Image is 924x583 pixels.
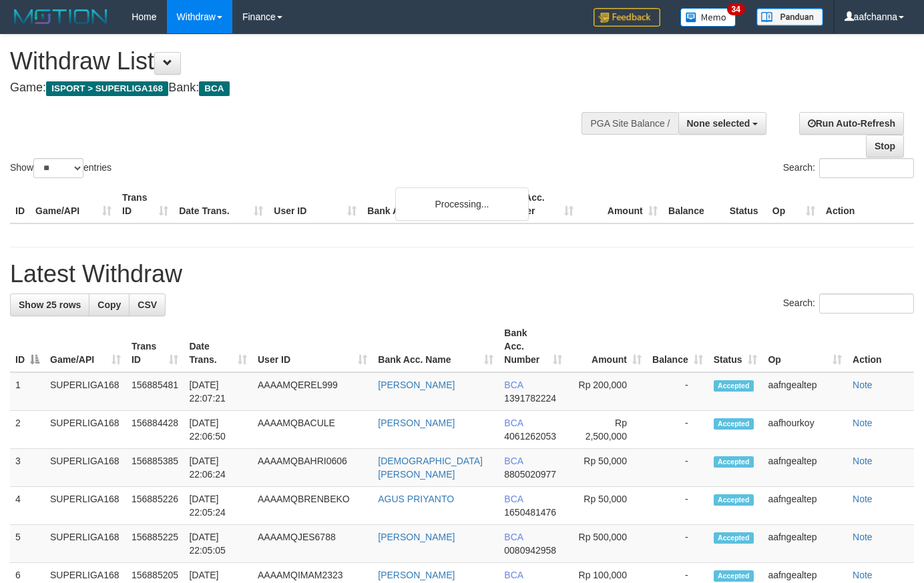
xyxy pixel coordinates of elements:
[724,185,767,223] th: Status
[33,158,83,178] select: Showentries
[184,411,252,449] td: [DATE] 22:06:50
[378,494,454,504] a: AGUS PRIYANTO
[756,8,823,26] img: panduan.png
[45,525,126,563] td: SUPERLIGA168
[714,532,754,544] span: Accepted
[10,81,603,95] h4: Game: Bank:
[126,487,184,525] td: 156885226
[714,570,754,582] span: Accepted
[378,532,455,542] a: [PERSON_NAME]
[10,261,914,287] h1: Latest Withdraw
[184,525,252,563] td: [DATE] 22:05:05
[395,187,529,221] div: Processing...
[783,158,914,178] label: Search:
[853,532,873,542] a: Note
[252,321,373,372] th: User ID: activate to sort column ascending
[46,81,168,96] span: ISPORT > SUPERLIGA168
[678,112,767,135] button: None selected
[647,449,708,487] td: -
[45,449,126,487] td: SUPERLIGA168
[10,185,30,223] th: ID
[184,321,252,372] th: Date Trans.: activate to sort column ascending
[252,449,373,487] td: AAAAMQBAHRI0606
[252,372,373,411] td: AAAAMQEREL999
[647,487,708,525] td: -
[174,185,268,223] th: Date Trans.
[30,185,117,223] th: Game/API
[647,321,708,372] th: Balance: activate to sort column ascending
[762,411,847,449] td: aafhourkoy
[762,487,847,525] td: aafngealtep
[853,456,873,466] a: Note
[594,8,660,27] img: Feedback.jpg
[504,393,556,404] span: Copy 1391782224 to clipboard
[252,487,373,525] td: AAAAMQBRENBEKO
[567,449,647,487] td: Rp 50,000
[853,570,873,580] a: Note
[504,380,523,390] span: BCA
[129,294,166,316] a: CSV
[10,487,45,525] td: 4
[762,525,847,563] td: aafngealtep
[10,158,111,178] label: Show entries
[45,372,126,411] td: SUPERLIGA168
[819,294,914,314] input: Search:
[268,185,362,223] th: User ID
[727,3,745,15] span: 34
[762,321,847,372] th: Op: activate to sort column ascending
[853,418,873,428] a: Note
[184,372,252,411] td: [DATE] 22:07:21
[10,294,89,316] a: Show 25 rows
[504,570,523,580] span: BCA
[866,135,904,157] a: Stop
[97,300,121,310] span: Copy
[378,418,455,428] a: [PERSON_NAME]
[252,411,373,449] td: AAAAMQBACULE
[647,525,708,563] td: -
[10,411,45,449] td: 2
[762,372,847,411] td: aafngealtep
[504,431,556,442] span: Copy 4061262053 to clipboard
[647,372,708,411] td: -
[504,418,523,428] span: BCA
[708,321,763,372] th: Status: activate to sort column ascending
[504,532,523,542] span: BCA
[767,185,821,223] th: Op
[45,321,126,372] th: Game/API: activate to sort column ascending
[799,112,904,135] a: Run Auto-Refresh
[362,185,494,223] th: Bank Acc. Name
[714,418,754,430] span: Accepted
[10,525,45,563] td: 5
[252,525,373,563] td: AAAAMQJES6788
[373,321,499,372] th: Bank Acc. Name: activate to sort column ascending
[567,372,647,411] td: Rp 200,000
[582,112,678,135] div: PGA Site Balance /
[504,494,523,504] span: BCA
[499,321,567,372] th: Bank Acc. Number: activate to sort column ascending
[378,456,483,480] a: [DEMOGRAPHIC_DATA][PERSON_NAME]
[847,321,914,372] th: Action
[680,8,736,27] img: Button%20Memo.svg
[714,456,754,468] span: Accepted
[783,294,914,314] label: Search:
[10,372,45,411] td: 1
[819,158,914,178] input: Search:
[567,525,647,563] td: Rp 500,000
[714,494,754,506] span: Accepted
[853,494,873,504] a: Note
[184,487,252,525] td: [DATE] 22:05:24
[199,81,229,96] span: BCA
[579,185,663,223] th: Amount
[687,118,750,129] span: None selected
[853,380,873,390] a: Note
[126,411,184,449] td: 156884428
[504,507,556,518] span: Copy 1650481476 to clipboard
[567,321,647,372] th: Amount: activate to sort column ascending
[567,487,647,525] td: Rp 50,000
[126,449,184,487] td: 156885385
[89,294,130,316] a: Copy
[10,7,111,27] img: MOTION_logo.png
[117,185,174,223] th: Trans ID
[126,372,184,411] td: 156885481
[138,300,157,310] span: CSV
